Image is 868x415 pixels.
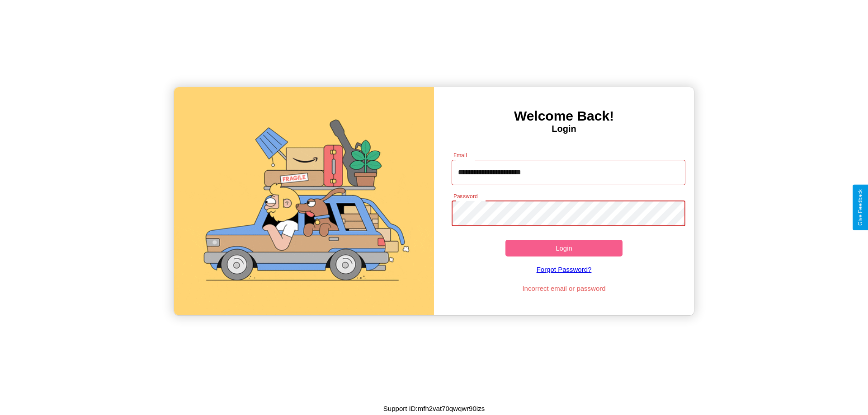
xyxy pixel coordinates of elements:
[434,108,694,124] h3: Welcome Back!
[383,402,485,415] p: Support ID: mfh2vat70qwqwr90izs
[857,189,863,226] div: Give Feedback
[453,192,477,200] label: Password
[447,282,681,294] p: Incorrect email or password
[434,124,694,134] h4: Login
[505,240,623,256] button: Login
[453,151,467,159] label: Email
[447,256,681,282] a: Forgot Password?
[174,87,434,315] img: gif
